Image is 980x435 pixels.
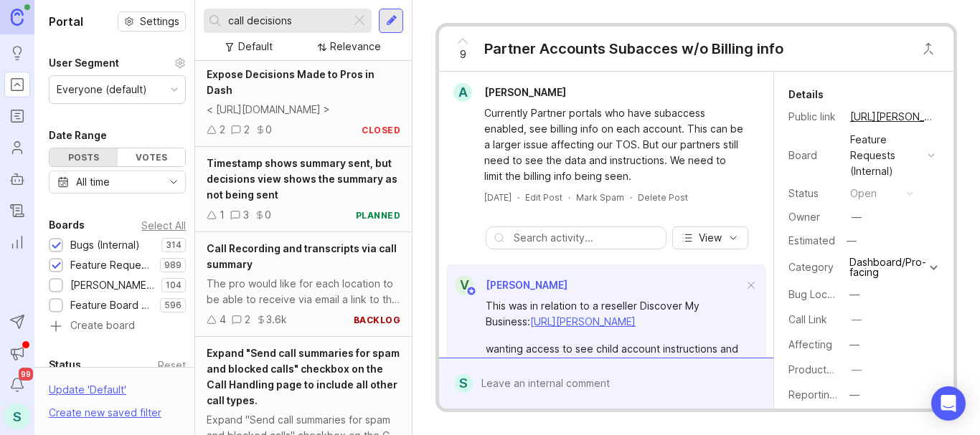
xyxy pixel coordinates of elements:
[265,207,271,223] div: 0
[162,176,185,188] svg: toggle icon
[354,314,401,326] div: backlog
[4,166,30,192] a: Autopilot
[49,216,85,234] div: Boards
[788,363,864,376] label: ProductboardID
[788,313,827,325] label: Call Link
[525,191,562,204] div: Edit Post
[788,109,839,125] div: Public link
[849,257,926,277] div: Dashboard/Pro-facing
[788,236,835,246] div: Estimated
[220,312,226,328] div: 4
[4,135,30,161] a: Users
[788,148,839,163] div: Board
[638,191,688,204] div: Delete Post
[852,209,862,225] div: —
[140,14,179,29] span: Settings
[4,103,30,129] a: Roadmaps
[49,356,81,373] div: Status
[76,174,110,190] div: All time
[49,382,126,405] div: Update ' Default '
[166,239,182,251] p: 314
[4,229,30,255] a: Reporting
[846,107,939,126] a: [URL][PERSON_NAME]
[788,259,839,275] div: Category
[484,105,745,184] div: Currently Partner portals who have subaccess enabled, see billing info on each account. This can ...
[455,374,473,393] div: S
[220,122,225,138] div: 2
[453,83,472,102] div: A
[49,320,186,333] a: Create board
[57,82,147,97] div: Everyone (default)
[568,191,570,204] div: ·
[207,157,397,201] span: Timestamp shows summary sent, but decisions view shows the summary as not being sent
[11,9,24,25] img: Canny Home
[517,191,519,204] div: ·
[244,122,250,138] div: 2
[788,338,832,350] label: Affecting
[4,403,30,429] button: S
[455,276,473,295] div: V
[228,13,345,29] input: Search...
[530,315,636,328] a: [URL][PERSON_NAME]
[141,221,186,229] div: Select All
[207,242,397,270] span: Call Recording and transcripts via call summary
[49,54,119,72] div: User Segment
[195,147,412,232] a: Timestamp shows summary sent, but decisions view shows the summary as not being sent130planned
[466,286,477,297] img: member badge
[207,102,400,118] div: < [URL][DOMAIN_NAME] >
[207,68,374,96] span: Expose Decisions Made to Pros in Dash
[445,83,578,102] a: A[PERSON_NAME]
[245,312,250,328] div: 2
[70,297,153,313] div: Feature Board Sandbox [DATE]
[195,232,412,337] a: Call Recording and transcripts via call summaryThe pro would like for each location to be able to...
[484,39,783,59] div: Partner Accounts Subacces w/o Billing info
[50,148,118,166] div: Posts
[49,13,83,30] h1: Portal
[914,34,943,63] button: Close button
[238,39,273,54] div: Default
[19,368,33,381] span: 99
[330,39,381,54] div: Relevance
[852,362,862,378] div: —
[850,132,922,179] div: Feature Requests (Internal)
[847,310,866,329] button: Call Link
[265,122,272,138] div: 0
[4,340,30,366] button: Announcements
[849,337,859,353] div: —
[207,347,400,406] span: Expand "Send call summaries for spam and blocked calls" checkbox on the Call Handling page to inc...
[672,226,748,249] button: View
[4,40,30,66] a: Ideas
[164,259,182,271] p: 989
[207,276,400,307] div: The pro would like for each location to be able to receive via email a link to the call recording...
[484,86,566,98] span: [PERSON_NAME]
[220,207,225,223] div: 1
[158,361,186,369] div: Reset
[788,209,839,225] div: Owner
[514,230,659,246] input: Search activity...
[852,312,862,328] div: —
[788,186,839,201] div: Status
[70,257,153,273] div: Feature Requests (Internal)
[486,279,567,291] span: [PERSON_NAME]
[849,287,859,302] div: —
[49,127,107,144] div: Date Range
[699,231,722,245] span: View
[4,198,30,224] a: Changelog
[849,387,859,403] div: —
[931,386,966,421] div: Open Intercom Messenger
[446,276,567,295] a: V[PERSON_NAME]
[4,372,30,398] button: Notifications
[788,86,824,103] div: Details
[118,11,186,32] button: Settings
[630,191,632,204] div: ·
[788,388,865,401] label: Reporting Team
[49,405,161,421] div: Create new saved filter
[486,298,743,330] div: This was in relation to a reseller Discover My Business:
[362,124,400,136] div: closed
[243,207,249,223] div: 3
[4,309,30,335] button: Send to Autopilot
[484,191,512,204] a: [DATE]
[486,341,743,404] div: wanting access to see child account instructions and calls; however are not the billing responsib...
